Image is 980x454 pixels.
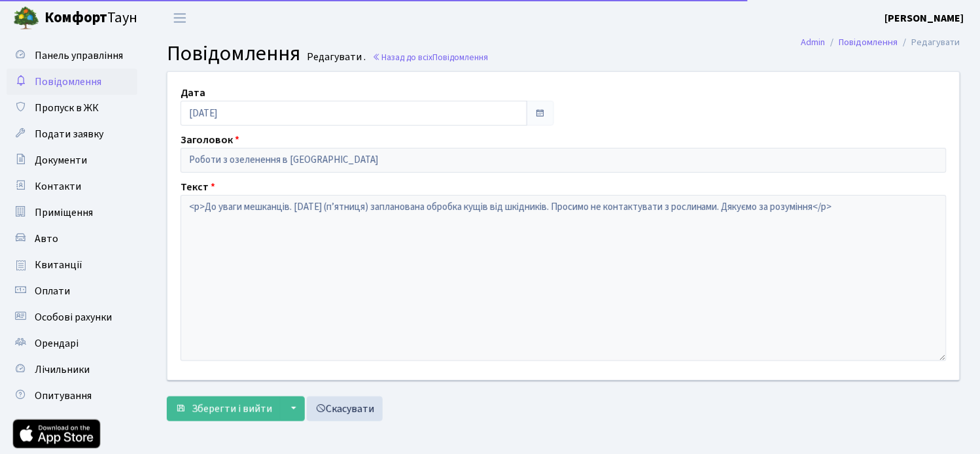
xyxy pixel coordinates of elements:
a: Панель управління [7,43,137,69]
button: Переключити навігацію [164,7,196,29]
span: Повідомлення [167,39,300,69]
span: Опитування [35,389,92,403]
b: [PERSON_NAME] [885,11,964,26]
a: Admin [801,35,826,49]
label: Заголовок [181,132,239,148]
a: Назад до всіхПовідомлення [372,51,488,63]
span: Зберегти і вийти [192,402,272,416]
a: Лічильники [7,357,137,383]
span: Подати заявку [35,127,103,141]
label: Текст [181,179,215,195]
a: Повідомлення [839,35,898,49]
span: Панель управління [35,48,123,63]
a: Подати заявку [7,121,137,147]
a: Приміщення [7,200,137,226]
a: Особові рахунки [7,304,137,330]
a: [PERSON_NAME] [885,10,964,26]
b: Комфорт [44,7,107,28]
a: Квитанції [7,252,137,278]
button: Зберегти і вийти [167,396,281,421]
span: Повідомлення [432,51,488,63]
span: Контакти [35,179,81,194]
a: Скасувати [307,396,383,421]
span: Повідомлення [35,75,101,89]
span: Документи [35,153,87,167]
a: Контакти [7,173,137,200]
small: Редагувати . [304,51,366,63]
span: Приміщення [35,205,93,220]
span: Квитанції [35,258,82,272]
li: Редагувати [898,35,960,50]
img: logo.png [13,5,39,31]
span: Оплати [35,284,70,298]
a: Оплати [7,278,137,304]
nav: breadcrumb [782,29,980,56]
span: Пропуск в ЖК [35,101,99,115]
span: Орендарі [35,336,79,351]
span: Лічильники [35,362,90,377]
span: Авто [35,232,58,246]
a: Повідомлення [7,69,137,95]
a: Пропуск в ЖК [7,95,137,121]
a: Орендарі [7,330,137,357]
textarea: <p>До уваги мешканців. [DATE] (пʼятниця) запланована обробка кущів від шкідників. Просимо не конт... [181,195,947,361]
a: Авто [7,226,137,252]
span: Особові рахунки [35,310,112,324]
a: Документи [7,147,137,173]
label: Дата [181,85,205,101]
a: Опитування [7,383,137,409]
span: Таун [44,7,137,29]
